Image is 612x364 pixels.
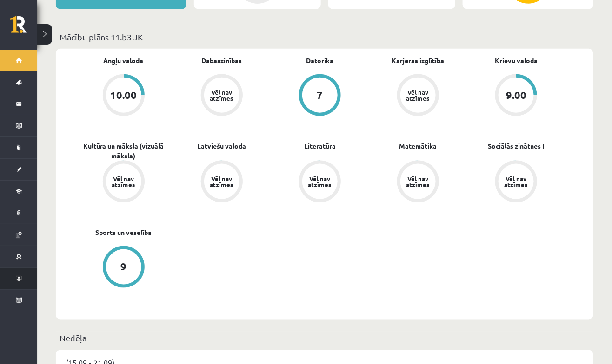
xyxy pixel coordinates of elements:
[271,74,369,118] a: 7
[306,56,333,65] a: Datorika
[488,141,545,151] a: Sociālās zinātnes I
[173,74,271,118] a: Vēl nav atzīmes
[503,175,529,188] div: Vēl nav atzīmes
[495,56,538,65] a: Krievu valoda
[467,161,565,204] a: Vēl nav atzīmes
[506,90,526,100] div: 9.00
[74,161,173,204] a: Vēl nav atzīmes
[60,332,590,344] p: Nedēļa
[317,90,323,100] div: 7
[369,74,467,118] a: Vēl nav atzīmes
[399,141,437,151] a: Matemātika
[110,90,137,100] div: 10.00
[95,227,152,237] a: Sports un veselība
[60,31,590,43] p: Mācību plāns 11.b3 JK
[209,175,235,188] div: Vēl nav atzīmes
[307,175,333,188] div: Vēl nav atzīmes
[120,262,126,272] div: 9
[173,161,271,204] a: Vēl nav atzīmes
[209,89,235,101] div: Vēl nav atzīmes
[271,161,369,204] a: Vēl nav atzīmes
[405,175,431,188] div: Vēl nav atzīmes
[74,246,173,290] a: 9
[104,56,144,65] a: Angļu valoda
[201,56,242,65] a: Dabaszinības
[74,141,173,161] a: Kultūra un māksla (vizuālā māksla)
[10,16,37,39] a: Rīgas 1. Tālmācības vidusskola
[467,74,565,118] a: 9.00
[111,175,137,188] div: Vēl nav atzīmes
[369,161,467,204] a: Vēl nav atzīmes
[405,89,431,101] div: Vēl nav atzīmes
[392,56,445,65] a: Karjeras izglītība
[74,74,173,118] a: 10.00
[197,141,246,151] a: Latviešu valoda
[304,141,336,151] a: Literatūra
